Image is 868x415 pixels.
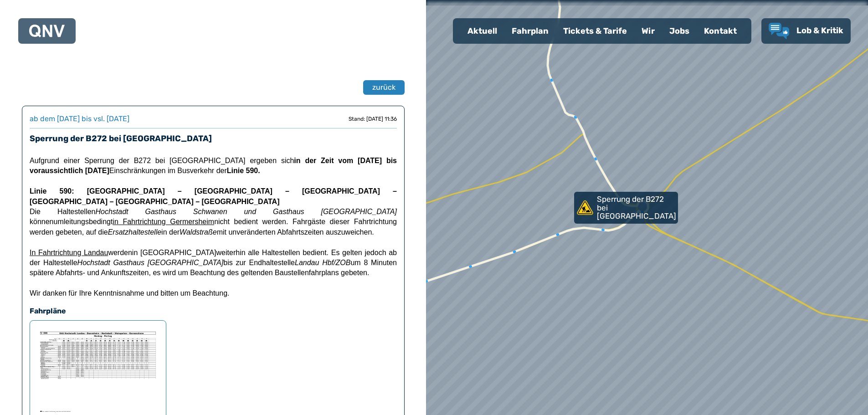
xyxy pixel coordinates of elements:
[504,19,556,43] a: Fahrplan
[349,115,397,123] div: Stand: [DATE] 11:36
[796,26,843,36] span: Lob & Kritik
[460,19,504,43] a: Aktuell
[662,19,697,43] a: Jobs
[295,259,350,266] em: Landau Hbf/ZOB
[30,306,397,317] h4: Fahrpläne
[113,218,214,225] u: in Fahrtrichtung Germersheim
[372,82,395,93] span: zurück
[30,208,397,236] span: Die Haltestellen umleitungsbedingt nicht bedient werden. Fahrgäste dieser Fahrtrichtung werden ge...
[363,80,405,95] button: zurück
[37,328,159,415] img: PDF-Datei
[30,289,229,297] span: Wir danken für Ihre Kenntnisnahme und bitten um Beachtung.
[574,192,674,224] div: Sperrung der B272 bei [GEOGRAPHIC_DATA]
[556,19,634,43] a: Tickets & Tarife
[597,195,676,220] p: Sperrung der B272 bei [GEOGRAPHIC_DATA]
[769,23,843,39] a: Lob & Kritik
[30,113,129,124] div: ab dem [DATE] bis vsl. [DATE]
[227,167,260,174] strong: Linie 590.
[574,192,678,224] a: Sperrung der B272 bei [GEOGRAPHIC_DATA]
[30,218,54,225] span: können
[29,22,65,40] a: QNV Logo
[108,228,161,236] em: Ersatzhaltestelle
[30,132,397,145] h3: Sperrung der B272 bei [GEOGRAPHIC_DATA]
[30,249,108,256] span: In Fahrtrichtung Landau
[96,208,397,215] em: Hochstadt Gasthaus Schwanen und Gasthaus [GEOGRAPHIC_DATA]
[30,157,397,174] span: Aufgrund einer Sperrung der B272 bei [GEOGRAPHIC_DATA] ergeben sich Einschränkungen im Busverkehr...
[180,228,217,236] em: Waldstraße
[77,259,224,266] em: Hochstadt Gasthaus [GEOGRAPHIC_DATA]
[29,25,65,37] img: QNV Logo
[30,187,397,205] span: Linie 590: [GEOGRAPHIC_DATA] – [GEOGRAPHIC_DATA] – [GEOGRAPHIC_DATA] – [GEOGRAPHIC_DATA] – [GEOGR...
[30,249,397,277] span: werden weiterhin alle Haltestellen bedient. Es gelten jedoch ab der Haltestelle bis zur Endhaltes...
[634,19,662,43] a: Wir
[697,19,744,43] a: Kontakt
[132,249,216,256] span: in [GEOGRAPHIC_DATA]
